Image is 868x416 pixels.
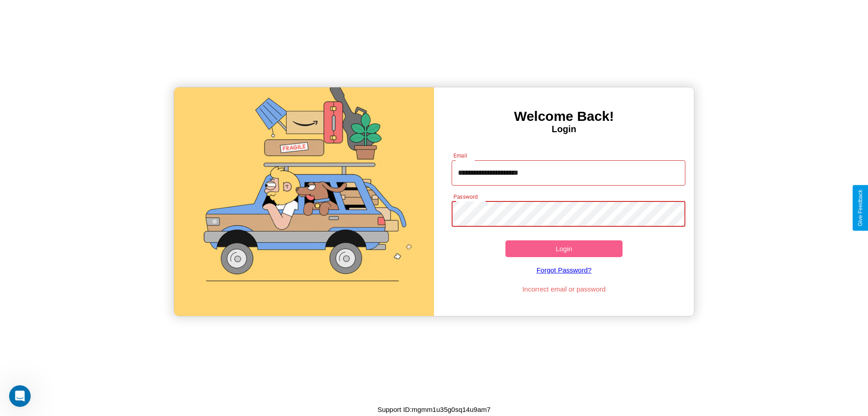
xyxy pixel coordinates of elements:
h3: Welcome Back! [434,109,694,124]
h4: Login [434,124,694,134]
button: Login [505,240,623,257]
img: gif [174,87,434,316]
iframe: Intercom live chat [9,385,31,407]
label: Password [453,193,477,201]
label: Email [453,152,467,159]
div: Give Feedback [857,190,863,226]
p: Incorrect email or password [447,283,681,295]
a: Forgot Password? [447,257,681,283]
p: Support ID: mgmm1u35g0sq14u9am7 [377,403,491,416]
